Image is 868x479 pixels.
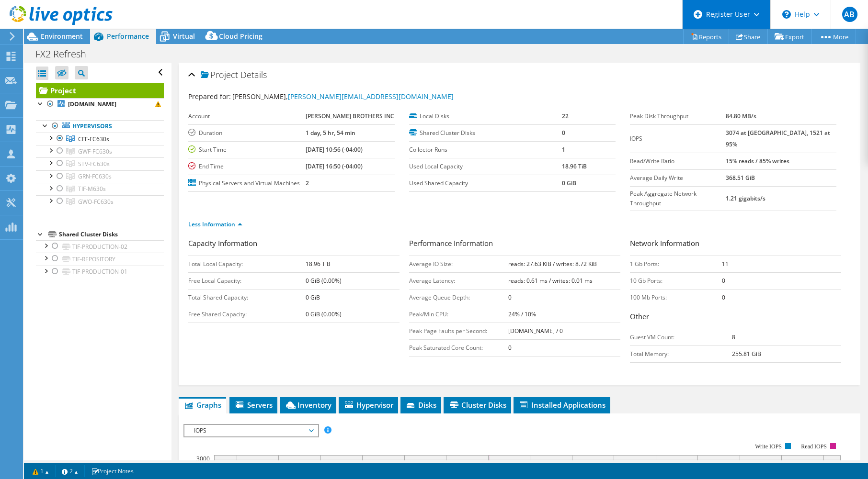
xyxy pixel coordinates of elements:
[36,253,164,265] a: TIF-REPOSITORY
[722,293,725,301] b: 0
[189,425,312,436] span: IOPS
[722,260,729,268] b: 11
[726,112,756,120] b: 84.80 MB/s
[755,443,782,450] text: Write IOPS
[508,327,563,335] b: [DOMAIN_NAME] / 0
[409,306,508,323] td: Peak/Min CPU:
[630,238,841,251] h3: Network Information
[188,92,231,101] label: Prepared for:
[196,455,210,463] text: 3000
[409,339,508,356] td: Peak Saturated Core Count:
[36,183,164,195] a: TIF-M630s
[409,256,508,272] td: Average IO Size:
[188,178,306,188] label: Physical Servers and Virtual Machines
[518,400,605,410] span: Installed Applications
[306,260,331,268] b: 18.96 TiB
[78,160,110,168] span: STV-FC630s
[36,170,164,183] a: GRN-FC630s
[726,129,830,148] b: 3074 at [GEOGRAPHIC_DATA], 1521 at 95%
[732,350,761,358] b: 255.81 GiB
[842,7,857,22] span: AB
[285,400,331,410] span: Inventory
[36,145,164,157] a: GWF-FC630s
[188,162,306,171] label: End Time
[630,134,726,144] label: IOPS
[630,329,731,345] td: Guest VM Count:
[31,49,101,59] h1: FX2 Refresh
[107,32,149,41] span: Performance
[188,145,306,155] label: Start Time
[183,400,221,410] span: Graphs
[562,145,565,154] b: 1
[306,129,355,137] b: 1 day, 5 hr, 54 min
[508,260,597,268] b: reads: 27.63 KiB / writes: 8.72 KiB
[562,112,569,120] b: 22
[188,111,306,121] label: Account
[36,195,164,208] a: GWO-FC630s
[78,198,114,206] span: GWO-FC630s
[36,266,164,278] a: TIF-PRODUCTION-01
[562,179,576,187] b: 0 GiB
[726,174,755,182] b: 368.51 GiB
[288,92,454,101] a: [PERSON_NAME][EMAIL_ADDRESS][DOMAIN_NAME]
[726,194,765,202] b: 1.21 gigabits/s
[188,272,306,289] td: Free Local Capacity:
[306,179,309,187] b: 2
[84,465,140,477] a: Project Notes
[78,185,106,193] span: TIF-M630s
[188,238,400,251] h3: Capacity Information
[36,157,164,170] a: STV-FC630s
[562,162,587,170] b: 18.96 TiB
[36,98,164,111] a: [DOMAIN_NAME]
[782,10,791,19] svg: \n
[36,133,164,145] a: CFF-FC630s
[683,29,729,44] a: Reports
[188,128,306,138] label: Duration
[508,344,512,352] b: 0
[343,400,393,410] span: Hypervisor
[188,289,306,306] td: Total Shared Capacity:
[306,112,394,120] b: [PERSON_NAME] BROTHERS INC
[801,443,827,450] text: Read IOPS
[726,157,789,165] b: 15% reads / 85% writes
[188,306,306,323] td: Free Shared Capacity:
[306,162,363,170] b: [DATE] 16:50 (-04:00)
[508,277,593,285] b: reads: 0.61 ms / writes: 0.01 ms
[409,111,562,121] label: Local Disks
[59,229,164,240] div: Shared Cluster Disks
[306,277,342,285] b: 0 GiB (0.00%)
[767,29,812,44] a: Export
[36,240,164,253] a: TIF-PRODUCTION-02
[732,333,735,341] b: 8
[630,272,722,289] td: 10 Gb Ports:
[234,400,273,410] span: Servers
[722,277,725,285] b: 0
[405,400,436,410] span: Disks
[36,83,164,98] a: Project
[409,162,562,171] label: Used Local Capacity
[409,289,508,306] td: Average Queue Depth:
[219,32,263,41] span: Cloud Pricing
[41,32,83,41] span: Environment
[630,156,726,166] label: Read/Write Ratio
[630,256,722,272] td: 1 Gb Ports:
[409,145,562,155] label: Collector Runs
[630,189,726,208] label: Peak Aggregate Network Throughput
[630,289,722,306] td: 100 Mb Ports:
[240,69,267,80] span: Details
[232,92,454,101] span: [PERSON_NAME],
[630,173,726,183] label: Average Daily Write
[78,135,109,143] span: CFF-FC630s
[188,220,242,228] a: Less Information
[306,293,320,301] b: 0 GiB
[306,145,363,154] b: [DATE] 10:56 (-04:00)
[508,293,512,301] b: 0
[811,29,856,44] a: More
[409,178,562,188] label: Used Shared Capacity
[306,310,342,318] b: 0 GiB (0.00%)
[78,172,112,180] span: GRN-FC630s
[55,465,85,477] a: 2
[729,29,768,44] a: Share
[409,272,508,289] td: Average Latency:
[68,100,116,108] b: [DOMAIN_NAME]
